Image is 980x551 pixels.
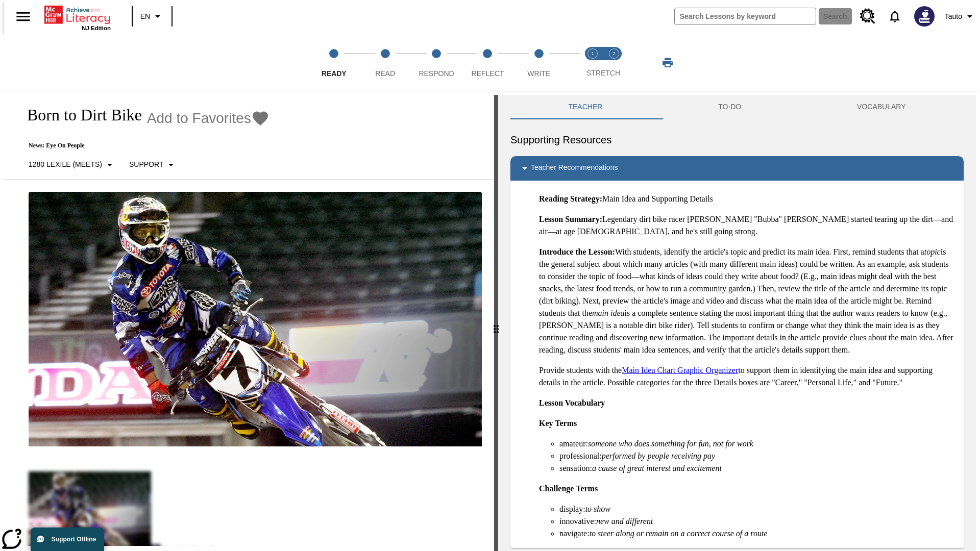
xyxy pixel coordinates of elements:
[592,309,625,317] em: main idea
[588,439,753,448] em: someone who does something for fun, not for work
[375,69,395,78] span: Read
[660,95,799,119] button: TO-DO
[539,213,955,238] p: Legendary dirt bike racer [PERSON_NAME] "Bubba" [PERSON_NAME] started tearing up the dirt—and air...
[539,246,955,356] p: With students, identify the article's topic and predict its main idea. First, remind students tha...
[590,529,768,538] em: to steer along or remain on a correct course of a route
[407,35,466,91] button: Respond step 3 of 5
[4,95,494,546] div: reading
[304,35,363,91] button: Ready step 1 of 5
[559,503,955,515] li: display:
[458,35,517,91] button: Reflect step 4 of 5
[945,11,962,22] span: Tauto
[509,35,569,91] button: Write step 5 of 5
[147,109,269,127] button: Add to Favorites - Born to Dirt Bike
[585,505,610,513] em: to show
[854,3,881,30] a: Resource Center, Will open in new tab
[924,247,941,256] em: topic
[586,69,620,77] span: STRETCH
[16,106,142,124] h1: Born to Dirt Bike
[591,51,594,56] text: 1
[599,35,629,91] button: Stretch Respond step 2 of 2
[419,69,454,78] span: Respond
[539,247,615,256] strong: Introduce the Lesson:
[559,515,955,528] li: innovative:
[908,3,941,30] button: Select a new avatar
[559,450,955,462] li: professional:
[531,162,618,174] p: Teacher Recommendations
[510,156,964,181] div: Teacher Recommendations
[596,517,653,525] em: new and different
[539,193,955,205] p: Main Idea and Supporting Details
[136,7,168,26] button: Language: EN, Select a language
[651,54,684,72] button: Print
[147,110,251,127] span: Add to Favorites
[498,95,976,551] div: activity
[914,6,935,27] img: Avatar
[592,464,722,472] em: a cause of great interest and excitement
[578,35,607,91] button: Stretch Read step 1 of 2
[539,215,602,223] strong: Lesson Summary:
[140,11,150,22] span: EN
[494,95,498,551] div: Press Enter or Spacebar and then press right and left arrow keys to move the slider
[129,159,163,170] p: Support
[16,142,269,149] p: News: Eye On People
[527,69,550,78] span: Write
[52,536,96,543] span: Support Offline
[29,192,482,447] img: Motocross racer James Stewart flies through the air on his dirt bike.
[8,2,38,32] button: Open side menu
[510,95,660,119] button: Teacher
[539,194,602,203] strong: Reading Strategy:
[539,364,955,389] p: Provide students with the to support them in identifying the main idea and supporting details in ...
[539,419,577,428] strong: Key Terms
[559,462,955,474] li: sensation:
[472,69,504,78] span: Reflect
[612,51,615,56] text: 2
[799,95,964,119] button: VOCABULARY
[82,25,111,31] span: NJ Edition
[29,159,102,170] p: 1280 Lexile (Meets)
[510,132,964,148] h6: Supporting Resources
[559,528,955,540] li: navigate:
[675,8,816,24] input: search field
[559,438,955,450] li: amateur:
[539,398,605,407] strong: Lesson Vocabulary
[622,366,738,374] a: Main Idea Chart Graphic Organizer
[125,156,181,174] button: Scaffolds, Support
[539,484,598,493] strong: Challenge Terms
[510,95,964,119] div: Instructional Panel Tabs
[322,69,347,78] span: Ready
[44,4,111,31] div: Home
[602,452,715,460] em: performed by people receiving pay
[24,156,120,174] button: Select Lexile, 1280 Lexile (Meets)
[355,35,414,91] button: Read step 2 of 5
[881,3,908,30] a: Notifications
[31,528,104,551] button: Support Offline
[941,7,980,26] button: Profile/Settings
